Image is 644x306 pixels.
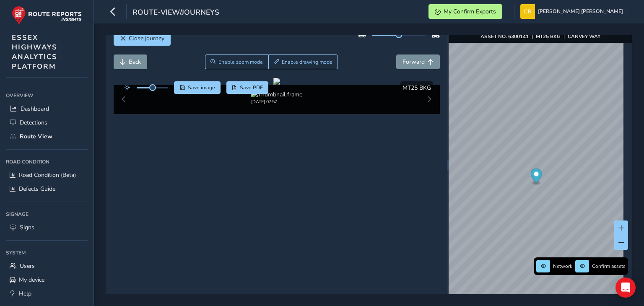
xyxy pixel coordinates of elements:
a: Help [6,287,88,301]
span: Signs [20,223,34,231]
a: My device [6,273,88,287]
a: Route View [6,130,88,143]
span: Dashboard [21,105,49,113]
span: Close journey [129,34,164,42]
div: Road Condition [6,156,88,168]
span: Users [20,262,35,270]
div: Overview [6,89,88,102]
a: Defects Guide [6,182,88,196]
div: | | [480,33,600,40]
span: Save PDF [240,84,263,91]
button: Save [174,81,221,94]
img: rr logo [12,6,82,25]
button: [PERSON_NAME] [PERSON_NAME] [520,4,626,19]
span: Route View [20,132,52,140]
div: Map marker [531,169,542,186]
span: Detections [20,119,47,127]
span: [PERSON_NAME] [PERSON_NAME] [538,4,623,19]
div: System [6,246,88,259]
a: Detections [6,116,88,130]
span: Network [553,263,572,270]
button: PDF [226,81,269,94]
button: Zoom [205,54,268,69]
a: Users [6,259,88,273]
div: Open Intercom Messenger [615,277,636,298]
img: Thumbnail frame [251,91,302,99]
a: Dashboard [6,102,88,116]
strong: ASSET NO. 6300141 [480,33,529,40]
a: Signs [6,220,88,234]
span: MT25 BKG [402,84,431,92]
button: My Confirm Exports [428,4,502,19]
span: Defects Guide [19,185,55,193]
span: ESSEX HIGHWAYS ANALYTICS PLATFORM [12,33,57,71]
span: My device [19,276,44,284]
button: Close journey [114,31,171,46]
a: Road Condition (Beta) [6,168,88,182]
button: Back [114,54,147,69]
button: Draw [268,54,338,69]
span: Back [129,58,141,66]
span: Confirm assets [592,263,626,270]
button: Forward [396,54,440,69]
span: My Confirm Exports [444,8,496,16]
strong: MT25 BKG [536,33,561,40]
span: Help [19,290,31,298]
span: Enable zoom mode [218,59,263,65]
img: diamond-layout [520,4,535,19]
span: Forward [402,58,425,66]
div: [DATE] 07:57 [251,99,302,105]
div: Signage [6,208,88,220]
span: Enable drawing mode [282,59,332,65]
span: Road Condition (Beta) [19,171,76,179]
strong: CANVEY WAY [568,33,600,40]
span: route-view/journeys [132,7,219,19]
span: Save image [188,84,215,91]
